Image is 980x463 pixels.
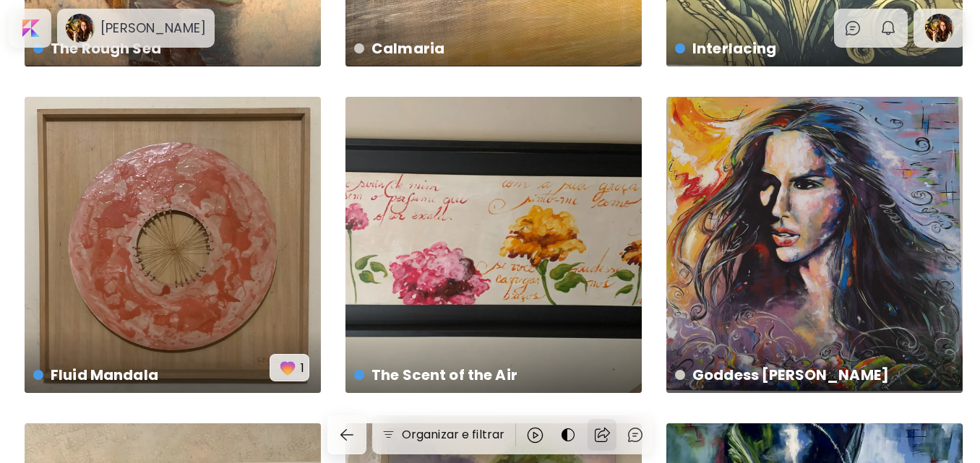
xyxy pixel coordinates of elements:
img: bellIcon [880,20,897,37]
a: Goddess [PERSON_NAME]https://cdn.kaleido.art/CDN/Artwork/172156/Primary/medium.webp?updated=763869 [666,97,963,393]
h4: The Scent of the Air [354,364,630,386]
h4: Fluid Mandala [33,364,270,386]
h4: Goddess [PERSON_NAME] [675,364,951,386]
h6: Organizar e filtrar [402,426,504,443]
img: back [338,426,356,443]
h4: Calmaria [354,38,630,59]
h4: Interlacing [675,38,951,59]
img: chatIcon [844,20,861,37]
button: bellIcon [876,16,901,40]
button: favorites1 [270,354,309,381]
a: The Scent of the Airhttps://cdn.kaleido.art/CDN/Artwork/172744/Primary/medium.webp?updated=765930 [345,97,642,393]
h4: The Rough Sea [33,38,309,59]
img: favorites [278,358,298,378]
button: back [327,415,366,454]
h6: [PERSON_NAME] [100,20,206,37]
img: chatIcon [627,426,644,443]
a: Fluid Mandalafavorites1https://cdn.kaleido.art/CDN/Artwork/172827/Primary/medium.webp?updated=766355 [25,97,321,393]
a: back [327,415,372,454]
p: 1 [301,359,304,377]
